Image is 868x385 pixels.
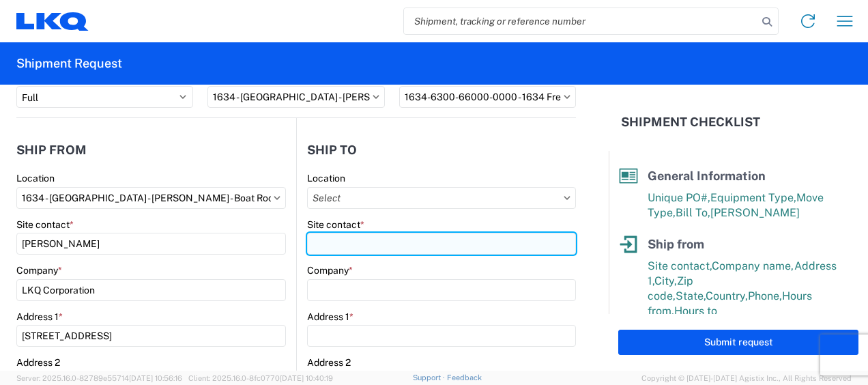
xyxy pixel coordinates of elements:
h2: Ship to [307,143,357,157]
span: [DATE] 10:40:19 [280,374,333,382]
span: [DATE] 10:56:16 [129,374,182,382]
span: Country, [706,289,748,302]
label: Address 2 [16,356,60,369]
span: Client: 2025.16.0-8fc0770 [188,374,333,382]
input: Shipment, tracking or reference number [404,8,757,34]
button: Submit request [618,330,858,355]
label: Company [307,264,353,276]
span: Phone, [748,289,782,302]
span: Copyright © [DATE]-[DATE] Agistix Inc., All Rights Reserved [641,372,852,384]
label: Address 1 [16,311,63,323]
span: Equipment Type, [710,191,796,204]
a: Support [413,373,447,382]
h2: Ship from [16,143,87,157]
label: Company [16,264,62,276]
span: Server: 2025.16.0-82789e55714 [16,374,182,382]
input: Select [399,86,576,108]
input: Select [207,86,384,108]
h2: Shipment Checklist [621,114,760,130]
span: Bill To, [676,206,710,219]
label: Location [307,172,345,184]
label: Address 2 [307,356,351,369]
span: Hours to [674,304,717,317]
label: Address 1 [307,311,353,323]
span: Unique PO#, [648,191,710,204]
span: Company name, [712,259,794,272]
span: State, [676,289,706,302]
span: [PERSON_NAME] [710,206,800,219]
label: Location [16,172,55,184]
span: General Information [648,169,766,183]
input: Select [16,187,286,209]
label: Site contact [307,218,364,231]
a: Feedback [447,373,482,382]
input: Select [307,187,576,209]
span: City, [654,274,677,287]
span: Site contact, [648,259,712,272]
label: Site contact [16,218,74,231]
span: Ship from [648,237,704,251]
h2: Shipment Request [16,55,122,72]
